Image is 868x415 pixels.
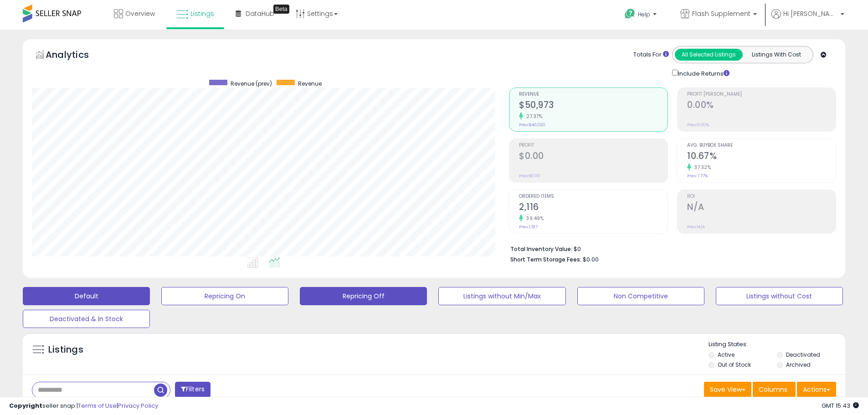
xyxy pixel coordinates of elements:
[519,173,540,179] small: Prev: $0.00
[687,194,836,199] span: ROI
[577,287,704,305] button: Non Competitive
[786,361,811,369] label: Archived
[78,401,117,410] a: Terms of Use
[48,343,83,356] h5: Listings
[692,9,750,18] span: Flash Supplement
[687,92,836,97] span: Profit [PERSON_NAME]
[125,9,155,18] span: Overview
[771,9,844,30] a: Hi [PERSON_NAME]
[716,287,843,305] button: Listings without Cost
[718,361,751,369] label: Out of Stock
[753,382,796,397] button: Columns
[523,215,544,222] small: 39.49%
[46,48,107,63] h5: Analytics
[519,143,668,148] span: Profit
[759,385,787,394] span: Columns
[786,351,820,359] label: Deactivated
[617,1,666,30] a: Help
[523,113,542,120] small: 27.37%
[510,256,581,263] b: Short Term Storage Fees:
[300,287,427,305] button: Repricing Off
[783,9,838,18] span: Hi [PERSON_NAME]
[519,122,545,128] small: Prev: $40,020
[510,243,829,254] li: $0
[519,151,668,163] h2: $0.00
[633,51,669,59] div: Totals For
[687,122,709,128] small: Prev: 0.00%
[687,202,836,214] h2: N/A
[23,287,150,305] button: Default
[190,9,214,18] span: Listings
[23,310,150,328] button: Deactivated & In Stock
[298,80,322,87] span: Revenue
[704,382,751,397] button: Save View
[519,202,668,214] h2: 2,116
[687,151,836,163] h2: 10.67%
[9,401,42,410] strong: Copyright
[519,100,668,112] h2: $50,973
[624,8,636,20] i: Get Help
[273,5,289,14] div: Tooltip anchor
[175,382,211,398] button: Filters
[797,382,836,397] button: Actions
[742,49,810,61] button: Listings With Cost
[583,255,599,264] span: $0.00
[161,287,288,305] button: Repricing On
[519,194,668,199] span: Ordered Items
[687,224,705,230] small: Prev: N/A
[438,287,565,305] button: Listings without Min/Max
[9,402,158,410] div: seller snap | |
[822,401,859,410] span: 2025-09-9 15:43 GMT
[246,9,274,18] span: DataHub
[687,173,708,179] small: Prev: 7.77%
[687,143,836,148] span: Avg. Buybox Share
[665,68,740,78] div: Include Returns
[510,245,572,253] b: Total Inventory Value:
[687,100,836,112] h2: 0.00%
[691,164,711,171] small: 37.32%
[519,92,668,97] span: Revenue
[519,224,538,230] small: Prev: 1,517
[231,80,272,87] span: Revenue (prev)
[118,401,158,410] a: Privacy Policy
[638,10,650,18] span: Help
[675,49,743,61] button: All Selected Listings
[709,340,845,349] p: Listing States:
[718,351,734,359] label: Active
